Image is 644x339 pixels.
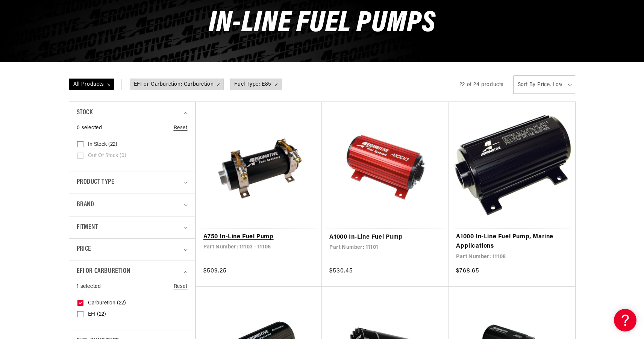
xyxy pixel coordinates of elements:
span: EFI (22) [88,311,106,318]
span: EFI or Carburetion [77,266,130,277]
span: Fitment [77,222,98,233]
span: 1 selected [77,283,101,291]
span: Out of stock (0) [88,153,126,159]
summary: Product type (0 selected) [77,171,188,194]
span: 22 of 24 products [459,82,504,88]
summary: Price [77,239,188,260]
span: In-Line Fuel Pumps [209,9,436,39]
summary: EFI or Carburetion (1 selected) [77,260,188,283]
span: Brand [77,200,94,210]
span: 0 selected [77,124,102,132]
span: Price [77,244,91,254]
a: A750 In-Line Fuel Pump [203,232,315,242]
a: Reset [174,283,188,291]
summary: Stock (0 selected) [77,102,188,124]
a: EFI or Carburetion: Carburetion [129,79,224,90]
span: Stock [77,107,93,118]
a: A1000 In-Line Fuel Pump, Marine Applications [456,232,567,251]
span: All Products [70,79,114,90]
summary: Fitment (0 selected) [77,216,188,239]
a: Fuel Type: E85 [230,79,282,90]
span: Fuel Type: E85 [230,79,281,90]
span: Carburetion (22) [88,300,126,307]
a: All Products [69,79,129,90]
a: Reset [174,124,188,132]
span: Product type [77,177,115,188]
a: A1000 In-Line Fuel Pump [329,233,441,242]
span: EFI or Carburetion: Carburetion [130,79,224,90]
summary: Brand (0 selected) [77,194,188,216]
span: In stock (22) [88,141,117,148]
